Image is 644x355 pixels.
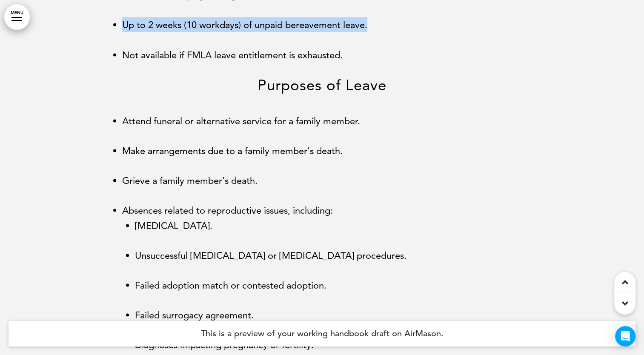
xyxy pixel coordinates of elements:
[135,308,535,323] li: Failed surrogacy agreement.
[122,17,535,32] li: Up to 2 weeks (10 workdays) of unpaid bereavement leave.
[122,114,535,129] li: Attend funeral or alternative service for a family member.
[135,278,535,293] li: Failed adoption match or contested adoption.
[122,143,535,158] li: Make arrangements due to a family member's death.
[615,326,635,346] div: Open Intercom Messenger
[4,4,30,30] a: MENU
[135,218,535,233] li: [MEDICAL_DATA].
[122,173,535,188] li: Grieve a family member's death.
[109,77,535,92] h4: Purposes of Leave
[9,321,635,346] h4: This is a preview of your working handbook draft on AirMason.
[122,48,535,63] li: Not available if FMLA leave entitlement is exhausted.
[135,248,535,263] li: Unsuccessful [MEDICAL_DATA] or [MEDICAL_DATA] procedures.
